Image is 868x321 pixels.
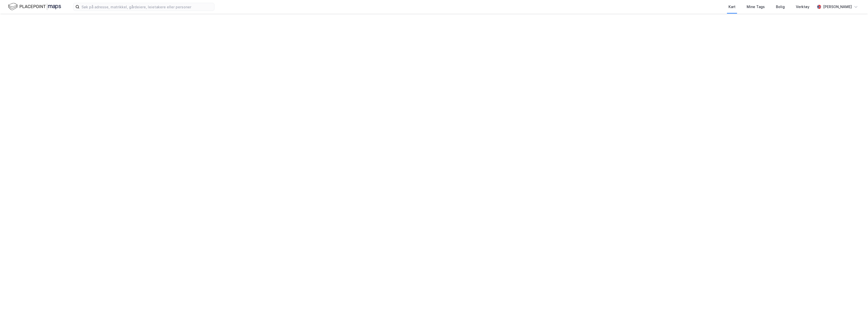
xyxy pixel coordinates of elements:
input: Søk på adresse, matrikkel, gårdeiere, leietakere eller personer [79,3,214,11]
div: Mine Tags [747,4,765,10]
div: Kart [728,4,736,10]
div: Bolig [776,4,785,10]
div: Verktøy [796,4,809,10]
div: [PERSON_NAME] [823,4,852,10]
div: Kontrollprogram for chat [843,297,868,321]
img: logo.f888ab2527a4732fd821a326f86c7f29.svg [8,2,61,11]
iframe: Chat Widget [843,297,868,321]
